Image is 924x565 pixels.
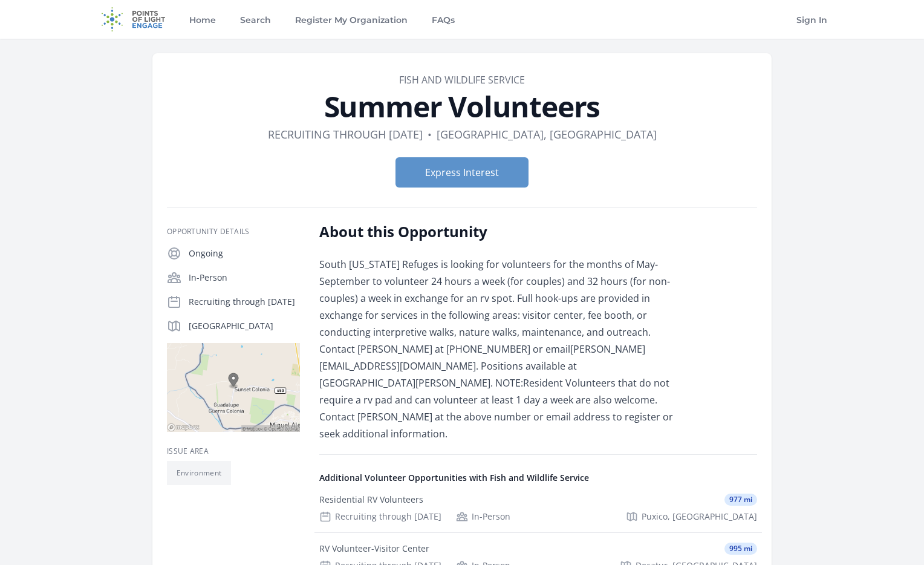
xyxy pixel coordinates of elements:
span: Puxico, [GEOGRAPHIC_DATA] [642,511,757,523]
a: Residential RV Volunteers 977 mi Recruiting through [DATE] In-Person Puxico, [GEOGRAPHIC_DATA] [314,484,762,532]
a: Fish and Wildlife Service [399,73,525,87]
p: [GEOGRAPHIC_DATA] [189,320,300,332]
h3: Opportunity Details [167,227,300,237]
h3: Issue area [167,446,300,456]
span: 995 mi [724,543,757,555]
div: In-Person [456,511,510,523]
h2: About this Opportunity [319,222,673,241]
dd: Recruiting through [DATE] [268,126,423,143]
span: 977 mi [724,494,757,506]
h4: Additional Volunteer Opportunities with Fish and Wildlife Service [319,472,757,484]
button: Express Interest [395,157,529,188]
li: Environment [167,461,231,485]
dd: [GEOGRAPHIC_DATA], [GEOGRAPHIC_DATA] [437,126,657,143]
div: Recruiting through [DATE] [319,511,441,523]
p: Ongoing [189,247,300,260]
div: • [428,126,432,143]
p: South [US_STATE] Refuges is looking for volunteers for the months of May- September to volunteer ... [319,256,673,442]
p: In-Person [189,272,300,284]
img: Map [167,343,300,432]
p: Recruiting through [DATE] [189,296,300,308]
div: RV Volunteer-Visitor Center [319,543,429,555]
div: Residential RV Volunteers [319,494,423,506]
h1: Summer Volunteers [167,92,757,121]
